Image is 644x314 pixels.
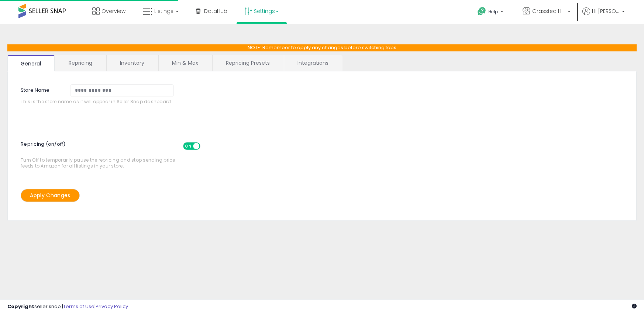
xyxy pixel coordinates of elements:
[213,55,283,71] a: Repricing Presets
[582,7,625,24] a: Hi [PERSON_NAME]
[7,44,637,51] p: NOTE: Remember to apply any changes before switching tabs
[63,303,94,310] a: Terms of Use
[592,7,620,15] span: Hi [PERSON_NAME]
[15,84,65,94] label: Store Name
[159,55,211,71] a: Min & Max
[532,7,565,15] span: Grassfed Home
[21,139,179,169] span: Turn Off to temporarily pause the repricing and stop sending price feeds to Amazon for all listin...
[488,9,498,15] span: Help
[184,143,193,149] span: ON
[199,143,211,149] span: OFF
[477,7,486,16] i: Get Help
[7,303,34,310] strong: Copyright
[472,1,511,24] a: Help
[204,7,227,15] span: DataHub
[21,99,179,104] span: This is the store name as it will appear in Seller Snap dashboard.
[107,55,158,71] a: Inventory
[101,7,125,15] span: Overview
[55,55,106,71] a: Repricing
[21,189,80,202] button: Apply Changes
[7,303,128,310] div: seller snap | |
[284,55,342,71] a: Integrations
[7,55,55,71] a: General
[96,303,128,310] a: Privacy Policy
[154,7,173,15] span: Listings
[21,137,207,157] span: Repricing (on/off)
